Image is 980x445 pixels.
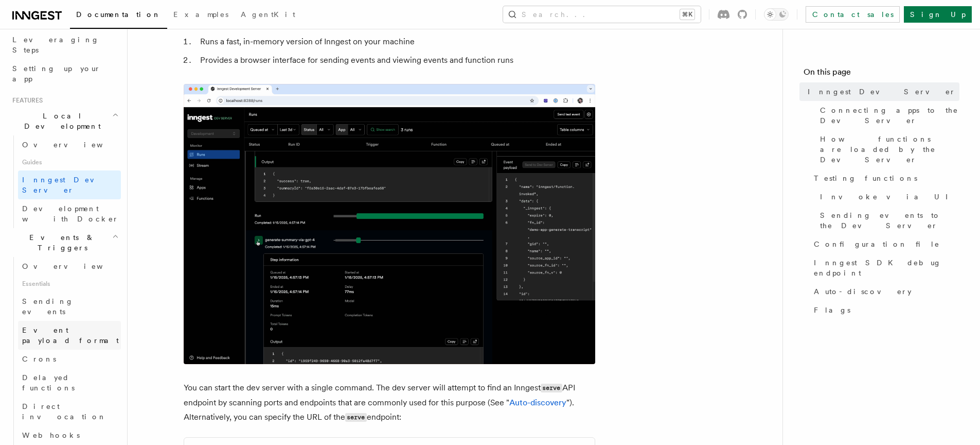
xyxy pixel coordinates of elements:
a: Development with Docker [18,199,121,228]
img: Dev Server Demo [184,84,595,364]
span: Inngest SDK debug endpoint [814,258,959,278]
a: Examples [167,3,235,28]
span: Sending events to the Dev Server [820,210,959,231]
a: Inngest SDK debug endpoint [810,253,959,282]
a: Sending events to the Dev Server [816,206,959,235]
li: Provides a browser interface for sending events and viewing events and function runs [197,53,595,67]
a: Sending events [18,292,121,321]
a: Leveraging Steps [8,30,121,59]
a: AgentKit [235,3,301,28]
a: Delayed functions [18,368,121,397]
span: Leveraging Steps [12,36,99,54]
span: Development with Docker [22,204,119,223]
a: How functions are loaded by the Dev Server [816,130,959,169]
span: Connecting apps to the Dev Server [820,105,959,126]
span: Configuration file [814,239,940,249]
li: Runs a fast, in-memory version of Inngest on your machine [197,35,595,49]
a: Testing functions [810,169,959,187]
span: Webhooks [22,431,80,439]
code: serve [345,413,367,422]
span: Overview [22,141,128,149]
span: Events & Triggers [8,232,112,253]
a: Invoke via UI [816,187,959,206]
span: Sending events [22,297,74,316]
a: Connecting apps to the Dev Server [816,101,959,130]
span: Overview [22,262,128,270]
span: Auto-discovery [814,286,912,297]
div: Local Development [8,135,121,228]
a: Overview [18,135,121,154]
a: Sign Up [904,6,972,23]
h4: On this page [804,66,959,82]
span: Local Development [8,111,112,131]
a: Inngest Dev Server [804,82,959,101]
button: Toggle dark mode [764,8,789,21]
a: Event payload format [18,321,121,350]
span: Flags [814,305,850,315]
a: Configuration file [810,235,959,253]
a: Inngest Dev Server [18,170,121,199]
span: Invoke via UI [820,192,957,202]
span: Examples [173,10,228,19]
p: You can start the dev server with a single command. The dev server will attempt to find an Innges... [184,381,595,425]
code: serve [541,384,562,392]
a: Crons [18,350,121,368]
span: How functions are loaded by the Dev Server [820,134,959,165]
span: Inngest Dev Server [808,87,956,97]
kbd: ⌘K [680,9,694,20]
span: Direct invocation [22,402,106,421]
a: Flags [810,301,959,319]
a: Overview [18,257,121,276]
span: Inngest Dev Server [22,176,110,194]
button: Local Development [8,107,121,135]
span: Essentials [18,276,121,292]
a: Webhooks [18,426,121,444]
span: Testing functions [814,173,917,183]
a: Documentation [70,3,167,29]
span: Delayed functions [22,373,75,392]
span: AgentKit [241,10,295,19]
button: Events & Triggers [8,228,121,257]
a: Auto-discovery [509,398,566,407]
span: Features [8,96,43,105]
span: Setting up your app [12,64,101,83]
a: Setting up your app [8,59,121,88]
a: Contact sales [806,6,900,23]
button: Search...⌘K [503,6,701,23]
a: Direct invocation [18,397,121,426]
a: Auto-discovery [810,282,959,301]
span: Guides [18,154,121,170]
span: Documentation [76,10,161,19]
span: Event payload format [22,326,119,345]
span: Crons [22,355,56,363]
